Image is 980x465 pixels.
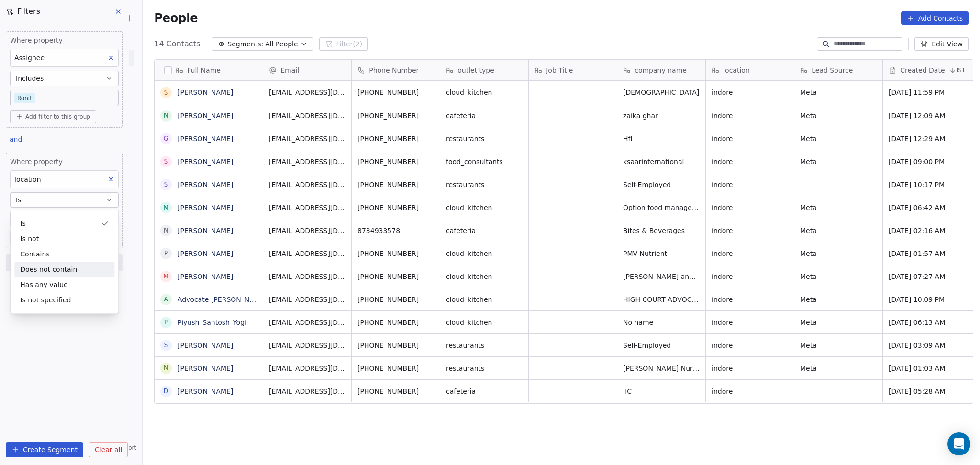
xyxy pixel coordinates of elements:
[263,60,351,80] div: Email
[164,248,168,258] div: P
[623,157,700,166] span: ksaarinternational
[178,181,233,188] a: [PERSON_NAME]
[178,89,233,96] a: [PERSON_NAME]
[269,88,345,97] span: [EMAIL_ADDRESS][DOMAIN_NAME]
[901,11,969,25] button: Add Contacts
[623,203,700,212] span: Option food management LLP
[712,157,788,166] span: indore
[623,364,700,373] span: [PERSON_NAME] Nursing Home
[178,387,233,395] a: [PERSON_NAME]
[269,134,345,144] span: [EMAIL_ADDRESS][DOMAIN_NAME]
[723,66,750,75] span: location
[800,88,877,97] span: Meta
[14,292,114,308] div: Is not specified
[14,216,114,231] div: Is
[14,231,114,246] div: Is not
[178,365,233,372] a: [PERSON_NAME]
[357,318,434,327] span: [PHONE_NUMBER]
[623,341,700,350] span: Self-Employed
[357,295,434,304] span: [PHONE_NUMBER]
[800,203,877,212] span: Meta
[164,225,168,235] div: N
[178,112,233,120] a: [PERSON_NAME]
[154,11,198,25] span: People
[357,203,434,212] span: [PHONE_NUMBER]
[265,39,298,49] span: All People
[712,249,788,258] span: indore
[623,249,700,258] span: PMV Nutrient
[623,318,700,327] span: No name
[14,262,114,277] div: Does not contain
[357,249,434,258] span: [PHONE_NUMBER]
[440,60,528,80] div: outlet type
[712,226,788,235] span: indore
[164,363,168,373] div: N
[446,88,523,97] span: cloud_kitchen
[457,66,494,75] span: outlet type
[178,319,246,326] a: Piyush_Santosh_Yogi
[269,111,345,121] span: [EMAIL_ADDRESS][DOMAIN_NAME]
[712,295,788,304] span: indore
[369,66,419,75] span: Phone Number
[889,226,965,235] span: [DATE] 02:16 AM
[889,272,965,281] span: [DATE] 07:27 AM
[446,134,523,144] span: restaurants
[889,88,965,97] span: [DATE] 11:59 PM
[164,179,168,189] div: S
[800,111,877,121] span: Meta
[178,158,233,166] a: [PERSON_NAME]
[178,342,233,349] a: [PERSON_NAME]
[712,364,788,373] span: indore
[800,249,877,258] span: Meta
[164,156,168,166] div: S
[187,66,221,75] span: Full Name
[800,134,877,144] span: Meta
[623,88,700,97] span: [DEMOGRAPHIC_DATA]
[900,66,945,75] span: Created Date
[164,133,169,144] div: G
[623,387,700,396] span: IIC
[14,277,114,292] div: Has any value
[357,387,434,396] span: [PHONE_NUMBER]
[446,157,523,166] span: food_consultants
[164,386,169,396] div: D
[178,227,233,234] a: [PERSON_NAME]
[357,180,434,189] span: [PHONE_NUMBER]
[889,203,965,212] span: [DATE] 06:42 AM
[889,134,965,144] span: [DATE] 12:29 AM
[446,295,523,304] span: cloud_kitchen
[623,295,700,304] span: HIGH COURT ADVOCATE
[889,318,965,327] span: [DATE] 06:13 AM
[178,135,233,143] a: [PERSON_NAME]
[623,180,700,189] span: Self-Employed
[357,157,434,166] span: [PHONE_NUMBER]
[800,272,877,281] span: Meta
[227,39,263,49] span: Segments:
[269,226,345,235] span: [EMAIL_ADDRESS][DOMAIN_NAME]
[269,272,345,281] span: [EMAIL_ADDRESS][DOMAIN_NAME]
[178,250,233,257] a: [PERSON_NAME]
[446,318,523,327] span: cloud_kitchen
[712,387,788,396] span: indore
[164,294,168,304] div: A
[11,216,118,308] div: Suggestions
[635,66,687,75] span: company name
[889,341,965,350] span: [DATE] 03:09 AM
[269,180,345,189] span: [EMAIL_ADDRESS][DOMAIN_NAME]
[280,66,299,75] span: Email
[706,60,794,80] div: location
[155,60,263,80] div: Full Name
[269,387,345,396] span: [EMAIL_ADDRESS][DOMAIN_NAME]
[357,226,434,235] span: 8734933578
[319,37,368,51] button: Filter(2)
[446,341,523,350] span: restaurants
[712,318,788,327] span: indore
[269,203,345,212] span: [EMAIL_ADDRESS][DOMAIN_NAME]
[623,272,700,281] span: [PERSON_NAME] and Agro Services
[800,295,877,304] span: Meta
[269,318,345,327] span: [EMAIL_ADDRESS][DOMAIN_NAME]
[164,340,168,350] div: S
[800,318,877,327] span: Meta
[446,111,523,121] span: cafeteria
[446,203,523,212] span: cloud_kitchen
